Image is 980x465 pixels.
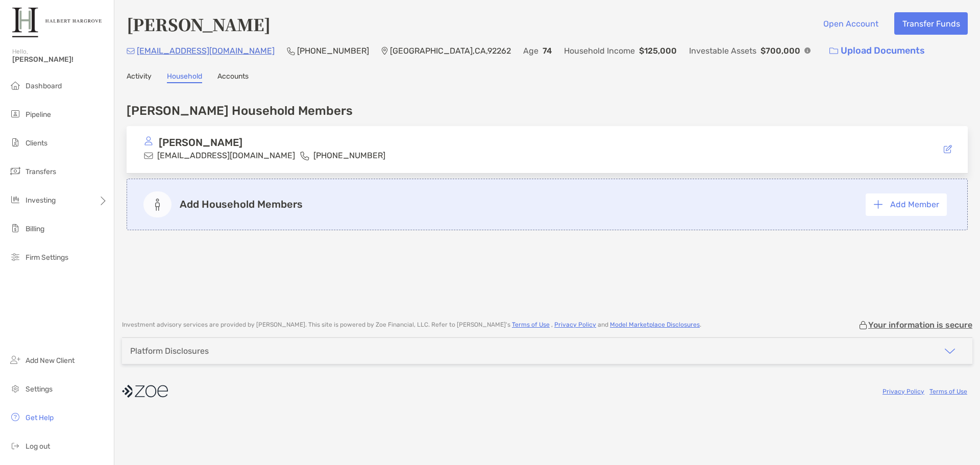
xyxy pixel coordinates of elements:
a: Model Marketplace Disclosures [610,321,700,328]
p: Add Household Members [180,198,303,211]
div: Platform Disclosures [130,346,209,356]
p: [PHONE_NUMBER] [297,44,369,57]
p: Your information is secure [868,320,972,330]
img: email icon [144,151,153,160]
p: [EMAIL_ADDRESS][DOMAIN_NAME] [157,149,295,162]
a: Privacy Policy [883,388,924,395]
img: transfers icon [9,165,21,177]
img: get-help icon [9,411,21,423]
a: Accounts [217,72,249,83]
span: Investing [26,196,56,205]
a: Terms of Use [512,321,550,328]
p: [PERSON_NAME] [159,136,242,149]
img: Phone Icon [287,47,295,55]
span: Get Help [26,413,54,422]
span: Pipeline [26,110,51,119]
img: Email Icon [127,48,135,54]
img: pipeline icon [9,108,21,120]
img: Location Icon [381,47,388,55]
p: $125,000 [639,44,677,57]
p: Investable Assets [689,44,756,57]
img: Info Icon [804,47,811,54]
img: investing icon [9,193,21,206]
span: Clients [26,139,47,148]
img: add member icon [143,191,171,217]
img: avatar icon [144,136,153,145]
span: Log out [26,442,50,451]
p: [GEOGRAPHIC_DATA] , CA , 92262 [390,44,511,57]
img: button icon [874,200,883,209]
p: Household Income [564,44,635,57]
span: Dashboard [26,82,62,90]
img: icon arrow [944,345,956,357]
a: Upload Documents [823,40,932,62]
p: Age [523,44,538,57]
img: billing icon [9,222,21,234]
span: Billing [26,225,44,233]
img: Zoe Logo [12,4,102,41]
a: Terms of Use [929,388,967,395]
p: $700,000 [761,44,800,57]
button: Open Account [815,12,886,35]
p: 74 [543,44,552,57]
span: Add New Client [26,356,75,365]
a: Activity [127,72,152,83]
span: Settings [26,385,53,394]
img: add_new_client icon [9,354,21,366]
a: Household [167,72,202,83]
p: [EMAIL_ADDRESS][DOMAIN_NAME] [137,44,275,57]
img: settings icon [9,382,21,395]
span: Firm Settings [26,253,68,262]
button: Add Member [866,193,947,216]
button: Transfer Funds [894,12,968,35]
p: Investment advisory services are provided by [PERSON_NAME] . This site is powered by Zoe Financia... [122,321,701,329]
span: [PERSON_NAME]! [12,55,108,64]
img: phone icon [300,151,309,160]
h4: [PERSON_NAME] [127,12,271,36]
img: button icon [829,47,838,55]
img: firm-settings icon [9,251,21,263]
span: Transfers [26,167,56,176]
p: [PHONE_NUMBER] [313,149,385,162]
img: dashboard icon [9,79,21,91]
a: Privacy Policy [554,321,596,328]
img: logout icon [9,439,21,452]
img: clients icon [9,136,21,149]
img: company logo [122,380,168,403]
h4: [PERSON_NAME] Household Members [127,104,353,118]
